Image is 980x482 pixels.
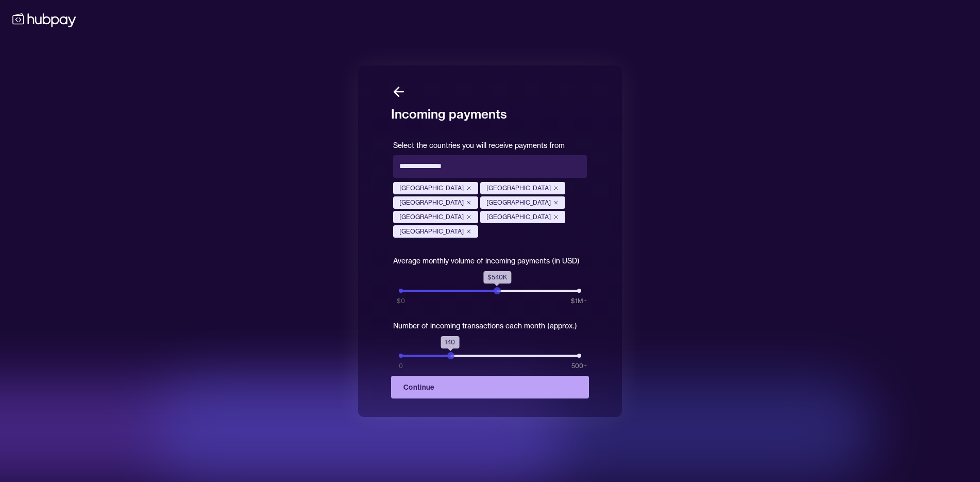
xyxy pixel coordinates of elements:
[399,213,464,221] span: [GEOGRAPHIC_DATA]
[441,336,459,348] div: 140
[399,361,403,371] span: 0
[397,296,405,306] span: $0
[393,256,580,265] label: Average monthly volume of incoming payments (in USD)
[571,296,587,306] span: $1M+
[486,213,551,221] span: [GEOGRAPHIC_DATA]
[399,198,464,207] span: [GEOGRAPHIC_DATA]
[486,198,551,207] span: [GEOGRAPHIC_DATA]
[483,271,511,284] div: $540K
[486,184,551,192] span: [GEOGRAPHIC_DATA]
[391,99,589,122] h1: Incoming payments
[391,376,589,398] button: Continue
[571,361,587,371] span: 500+
[393,321,577,330] label: Number of incoming transactions each month (approx.)
[399,227,464,236] span: [GEOGRAPHIC_DATA]
[393,141,565,150] label: Select the countries you will receive payments from
[399,184,464,192] span: [GEOGRAPHIC_DATA]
